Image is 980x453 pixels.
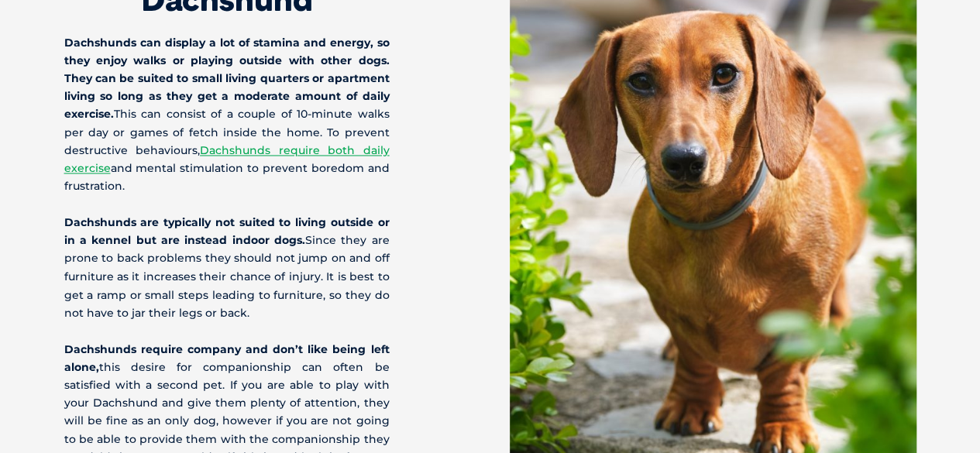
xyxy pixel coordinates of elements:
[64,143,390,175] a: Dachshunds require both daily exercise
[64,215,390,247] strong: Dachshunds are typically not suited to living outside or in a kennel but are instead indoor dogs.
[64,341,390,373] strong: Dachshunds require company and don’t like being left alone,
[64,36,390,122] strong: Dachshunds can display a lot of stamina and energy, so they enjoy walks or playing outside with o...
[64,214,390,321] p: Since they are prone to back problems they should not jump on and off furniture as it increases t...
[64,34,390,196] p: This can consist of a couple of 10-minute walks per day or games of fetch inside the home. To pre...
